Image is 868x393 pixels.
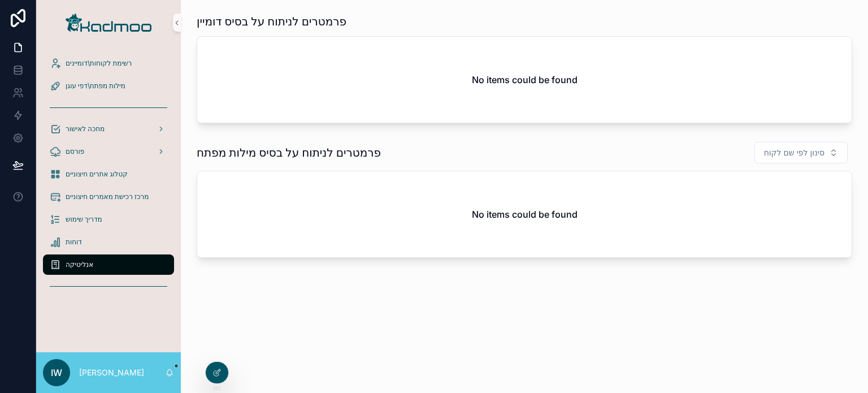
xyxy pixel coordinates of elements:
[66,192,149,201] span: מרכז רכישת מאמרים חיצוניים
[66,81,125,90] span: מילות מפתח\דפי עוגן
[66,260,93,269] span: אנליטיקה
[197,14,346,29] h1: פרמטרים לניתוח על בסיס דומיין
[66,215,102,224] span: מדריך שימוש
[764,147,824,158] span: סינון לפי שם לקוח
[79,367,144,378] p: [PERSON_NAME]
[43,53,174,74] a: רשימת לקוחות\דומיינים
[36,45,181,310] div: scrollable content
[51,366,62,379] span: iw
[66,170,128,179] span: קטלוג אתרים חיצוניים
[43,164,174,184] a: קטלוג אתרים חיצוניים
[66,147,84,156] span: פורסם
[43,254,174,275] a: אנליטיקה
[66,237,82,247] span: דוחות
[66,14,151,32] img: App logo
[43,119,174,139] a: מחכה לאישור
[197,145,381,161] h1: פרמטרים לניתוח על בסיס מילות מפתח
[66,59,132,68] span: רשימת לקוחות\דומיינים
[43,76,174,96] a: מילות מפתח\דפי עוגן
[43,141,174,162] a: פורסם
[472,208,578,221] h2: No items could be found
[43,187,174,207] a: מרכז רכישת מאמרים חיצוניים
[66,124,105,133] span: מחכה לאישור
[43,232,174,252] a: דוחות
[472,73,578,87] h2: No items could be found
[754,142,848,163] button: Select Button
[43,209,174,230] a: מדריך שימוש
